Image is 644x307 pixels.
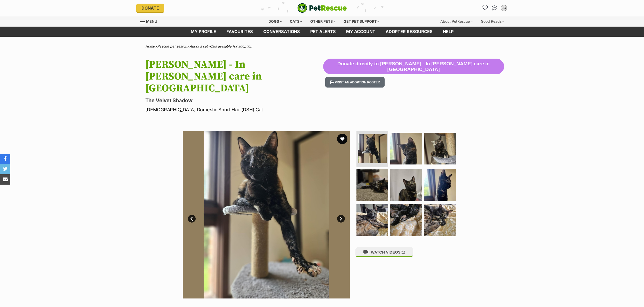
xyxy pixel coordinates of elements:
[186,27,221,37] a: My profile
[140,16,161,26] a: Menu
[481,4,508,12] ul: Account quick links
[490,4,499,12] a: Conversations
[145,44,155,48] a: Home
[477,16,508,27] div: Good Reads
[350,131,517,298] img: Photo of Gracie In Foster Care In Bentleigh East
[501,5,506,11] div: LC
[157,44,187,48] a: Rescue pet search
[297,3,347,13] a: PetRescue
[323,59,504,75] button: Donate directly to [PERSON_NAME] - In [PERSON_NAME] care in [GEOGRAPHIC_DATA]
[401,250,405,254] span: (1)
[188,215,196,223] a: Prev
[337,215,345,223] a: Next
[210,44,252,48] a: Cats available for adoption
[438,27,459,37] a: Help
[146,19,157,23] span: Menu
[424,133,456,164] img: Photo of Gracie In Foster Care In Bentleigh East
[265,16,285,27] div: Dogs
[500,4,508,12] button: My account
[481,4,489,12] a: Favourites
[356,204,388,236] img: Photo of Gracie In Foster Care In Bentleigh East
[189,44,208,48] a: Adopt a cat
[424,204,456,236] img: Photo of Gracie In Foster Care In Bentleigh East
[132,44,512,48] div: > > >
[145,59,323,94] h1: [PERSON_NAME] - In [PERSON_NAME] care in [GEOGRAPHIC_DATA]
[258,27,305,37] a: conversations
[337,134,347,144] button: favourite
[424,169,456,201] img: Photo of Gracie In Foster Care In Bentleigh East
[355,247,413,257] button: WATCH VIDEOS(1)
[341,27,380,37] a: My account
[221,27,258,37] a: Favourites
[390,204,422,236] img: Photo of Gracie In Foster Care In Bentleigh East
[307,16,339,27] div: Other pets
[136,4,164,12] a: Donate
[325,77,385,88] button: Print an adoption poster
[297,3,347,13] img: logo-cat-932fe2b9b8326f06289b0f2fb663e598f794de774fb13d1741a6617ecf9a85b4.svg
[358,134,387,163] img: Photo of Gracie In Foster Care In Bentleigh East
[492,5,497,11] img: chat-41dd97257d64d25036548639549fe6c8038ab92f7586957e7f3b1b290dea8141.svg
[305,27,341,37] a: Pet alerts
[145,106,323,113] p: [DEMOGRAPHIC_DATA] Domestic Short Hair (DSH) Cat
[340,16,383,27] div: Get pet support
[380,27,438,37] a: Adopter resources
[145,97,323,104] p: The Velvet Shadow
[437,16,476,27] div: About PetRescue
[183,131,350,298] img: Photo of Gracie In Foster Care In Bentleigh East
[286,16,306,27] div: Cats
[390,133,422,164] img: Photo of Gracie In Foster Care In Bentleigh East
[390,169,422,201] img: Photo of Gracie In Foster Care In Bentleigh East
[356,169,388,201] img: Photo of Gracie In Foster Care In Bentleigh East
